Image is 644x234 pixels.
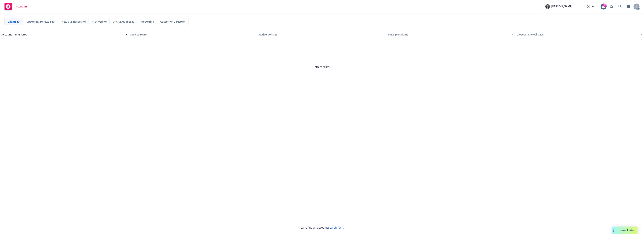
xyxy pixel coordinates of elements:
div: Service team [130,32,256,36]
span: Accounts [16,5,28,8]
button: Service team [129,30,258,39]
span: Untriaged files (0) [113,20,135,24]
span: Customer Directory [160,20,186,24]
a: Search [616,3,624,10]
span: Can't find an account? [300,226,344,230]
div: Total premiums [388,32,510,36]
button: Nova Assist [612,227,637,234]
div: Drag to move [612,227,617,234]
a: Search for it [328,226,344,229]
span: New businesses (0) [61,20,86,24]
a: Switch app [625,3,632,10]
span: Clients (0) [8,20,20,24]
span: Archived (0) [92,20,107,24]
span: [PERSON_NAME] [551,4,572,9]
span: Upcoming renewals (0) [26,20,55,24]
button: Active policies [258,30,386,39]
span: Reporting [141,20,154,24]
button: Closest renewal date [515,30,644,39]
div: Account name, DBA [1,32,123,36]
button: photo[PERSON_NAME]clear selection [542,3,598,10]
span: Nova Assist [620,229,634,232]
div: 33 [603,4,607,7]
a: Report a Bug [608,3,615,10]
a: Accounts [3,1,29,12]
a: clear selection [586,4,591,9]
div: Closest renewal date [517,32,638,36]
div: Active policies [259,32,385,36]
img: photo [545,4,550,9]
button: Total premiums [386,30,515,39]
